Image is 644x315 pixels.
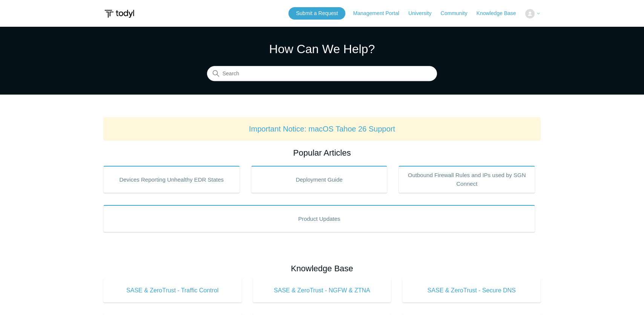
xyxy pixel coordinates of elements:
[103,205,535,232] a: Product Updates
[115,286,230,295] span: SASE & ZeroTrust - Traffic Control
[253,278,391,303] a: SASE & ZeroTrust - NGFW & ZTNA
[441,9,475,17] a: Community
[103,262,541,275] h2: Knowledge Base
[207,40,437,58] h1: How Can We Help?
[414,286,529,295] span: SASE & ZeroTrust - Secure DNS
[288,7,345,20] a: Submit a Request
[264,286,380,295] span: SASE & ZeroTrust - NGFW & ZTNA
[402,278,541,303] a: SASE & ZeroTrust - Secure DNS
[399,166,535,193] a: Outbound Firewall Rules and IPs used by SGN Connect
[103,278,242,303] a: SASE & ZeroTrust - Traffic Control
[207,66,437,81] input: Search
[251,166,388,193] a: Deployment Guide
[103,7,135,21] img: Todyl Support Center Help Center home page
[103,147,541,159] h2: Popular Articles
[249,125,395,133] a: Important Notice: macOS Tahoe 26 Support
[103,166,240,193] a: Devices Reporting Unhealthy EDR States
[477,9,524,17] a: Knowledge Base
[408,9,439,17] a: University
[353,9,407,17] a: Management Portal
